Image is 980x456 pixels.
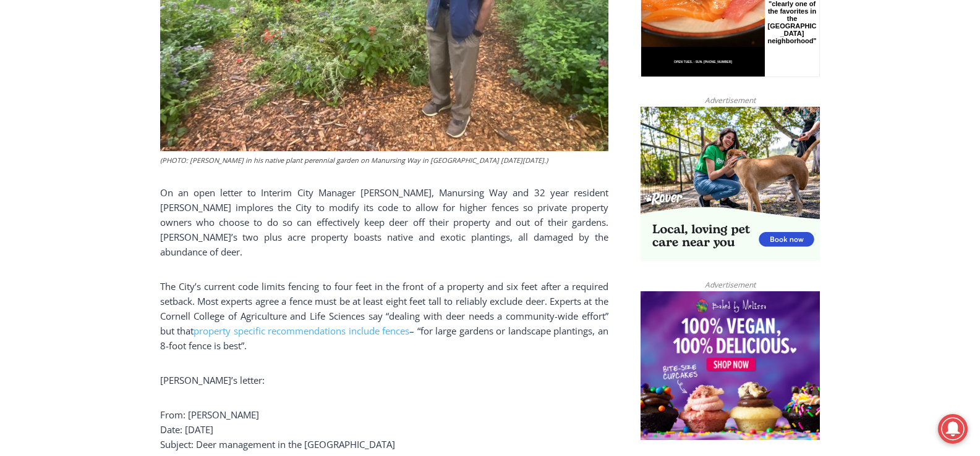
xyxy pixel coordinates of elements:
span: Intern @ [DOMAIN_NAME] [323,123,573,151]
a: Open Tues. - Sun. [PHONE_NUMBER] [1,124,124,154]
p: [PERSON_NAME]’s letter: [160,373,608,388]
span: Advertisement [692,279,768,291]
div: "[PERSON_NAME] and I covered the [DATE] Parade, which was a really eye opening experience as I ha... [312,1,584,120]
p: The City’s current code limits fencing to four feet in the front of a property and six feet after... [160,279,608,353]
figcaption: (PHOTO: [PERSON_NAME] in his native plant perennial garden on Manursing Way in [GEOGRAPHIC_DATA] ... [160,155,608,166]
div: "clearly one of the favorites in the [GEOGRAPHIC_DATA] neighborhood" [127,77,176,147]
p: On an open letter to Interim City Manager [PERSON_NAME], Manursing Way and 32 year resident [PERS... [160,185,608,259]
span: Open Tues. - Sun. [PHONE_NUMBER] [33,127,92,151]
span: Advertisement [692,94,768,106]
a: Intern @ [DOMAIN_NAME] [297,120,599,154]
a: property specific recommendations include fences [194,325,409,337]
img: Baked by Melissa [641,291,820,441]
